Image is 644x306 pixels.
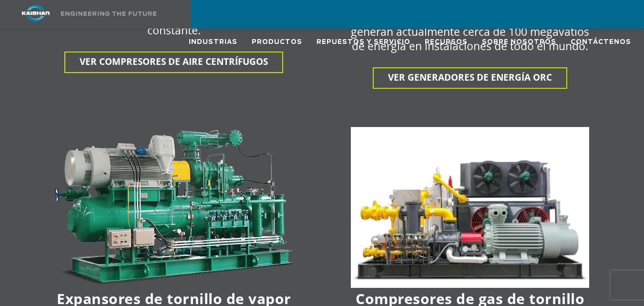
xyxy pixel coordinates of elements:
a: Productos [252,29,302,55]
a: Sobre nosotros [482,29,556,55]
a: Industrias [189,29,237,55]
img: Ingeniería del futuro [61,11,156,16]
a: Recursos [425,29,468,55]
img: máquina [55,127,293,288]
font: Repuestos y servicio [317,39,410,45]
font: Contáctenos [571,39,631,45]
img: máquina [351,127,589,288]
a: Ver compresores de aire centrífugos [64,52,283,73]
a: Contáctenos [571,29,631,55]
font: Industrias [189,39,237,45]
font: Recursos [425,39,468,45]
font: Productos [252,39,302,45]
a: Ver generadores de energía ORC [373,67,567,89]
font: Ver generadores de energía ORC [388,71,552,84]
font: Sobre nosotros [482,39,556,45]
a: Repuestos y servicio [317,29,410,55]
font: Ver compresores de aire centrífugos [80,55,268,68]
